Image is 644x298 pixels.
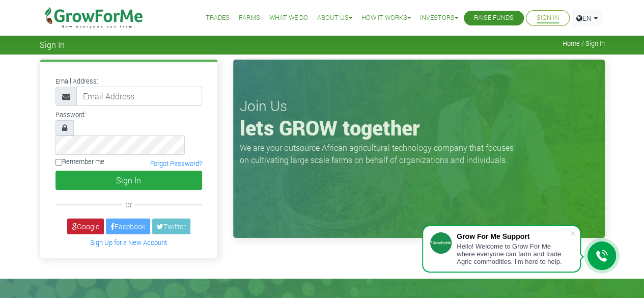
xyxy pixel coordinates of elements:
[240,97,598,115] h3: Join Us
[240,116,598,140] h1: lets GROW together
[150,159,202,168] a: Forgot Password?
[76,87,202,106] input: Email Address
[457,242,570,265] div: Hello! Welcome to Grow For Me where everyone can farm and trade Agric commodities. I'm here to help.
[55,76,98,86] label: Email Address:
[206,13,230,23] a: Trades
[239,13,260,23] a: Farms
[317,13,352,23] a: About Us
[90,238,167,247] a: Sign Up for a New Account
[563,40,605,47] span: Home / Sign In
[55,198,202,210] div: or
[55,110,86,120] label: Password:
[40,40,65,49] span: Sign In
[361,13,411,23] a: How it Works
[457,232,570,240] div: Grow For Me Support
[269,13,308,23] a: What We Do
[420,13,458,23] a: Investors
[55,171,202,190] button: Sign In
[572,10,602,26] a: EN
[240,142,520,166] p: We are your outsource African agricultural technology company that focuses on cultivating large s...
[474,13,514,23] a: Raise Funds
[55,159,62,166] input: Remember me
[67,219,104,234] a: Google
[55,157,104,167] label: Remember me
[537,13,559,23] a: Sign In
